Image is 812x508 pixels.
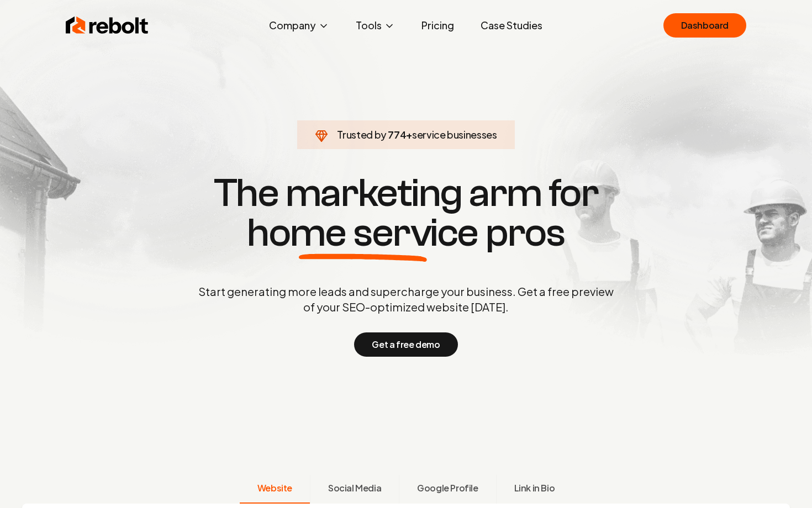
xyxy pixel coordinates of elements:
[354,332,457,357] button: Get a free demo
[472,14,551,36] a: Case Studies
[247,213,478,253] span: home service
[413,14,463,36] a: Pricing
[257,481,292,495] span: Website
[406,128,412,141] span: +
[412,128,497,141] span: service businesses
[196,284,616,315] p: Start generating more leads and supercharge your business. Get a free preview of your SEO-optimiz...
[337,128,386,141] span: Trusted by
[328,481,381,495] span: Social Media
[260,14,338,36] button: Company
[240,475,310,504] button: Website
[310,475,399,504] button: Social Media
[663,13,746,38] a: Dashboard
[417,481,478,495] span: Google Profile
[399,475,495,504] button: Google Profile
[496,475,573,504] button: Link in Bio
[347,14,404,36] button: Tools
[141,173,671,253] h1: The marketing arm for pros
[514,481,555,495] span: Link in Bio
[66,14,149,36] img: Rebolt Logo
[388,127,406,142] span: 774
